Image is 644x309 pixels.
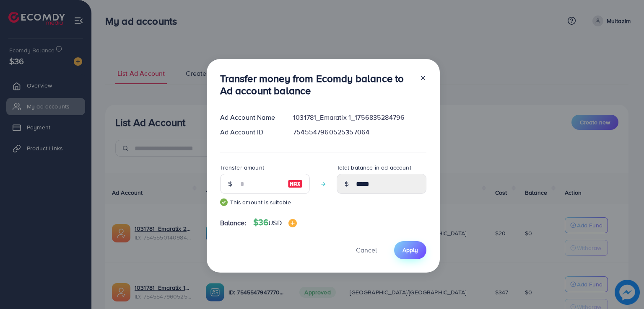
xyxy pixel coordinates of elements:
div: Ad Account ID [213,127,287,137]
h3: Transfer money from Ecomdy balance to Ad account balance [220,72,413,97]
h4: $36 [253,217,297,228]
button: Apply [394,241,426,259]
img: guide [220,198,228,206]
button: Cancel [345,241,387,259]
span: USD [268,218,281,227]
span: Balance: [220,218,247,228]
span: Cancel [356,245,377,255]
img: image [288,219,297,227]
span: Apply [402,246,418,254]
div: Ad Account Name [213,113,287,122]
div: 1031781_Emaratix 1_1756835284796 [286,113,433,122]
div: 7545547960525357064 [286,127,433,137]
label: Total balance in ad account [337,163,411,172]
img: image [288,179,303,189]
small: This amount is suitable [220,198,310,206]
label: Transfer amount [220,163,264,172]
